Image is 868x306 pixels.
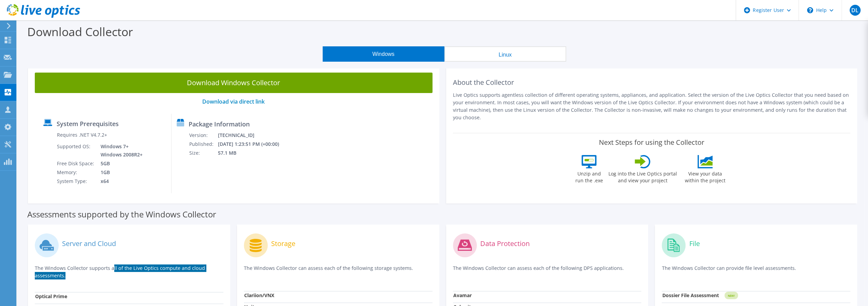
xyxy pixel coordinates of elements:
[850,5,860,16] span: DL
[244,292,274,299] strong: Clariion/VNX
[662,292,719,299] strong: Dossier File Assessment
[189,121,250,127] label: Package Information
[599,138,704,147] label: Next Steps for using the Collector
[453,78,851,87] h2: About the Collector
[27,211,216,218] label: Assessments supported by the Windows Collector
[35,73,432,93] a: Download Windows Collector
[453,292,472,299] strong: Avamar
[608,168,677,184] label: Log into the Live Optics portal and view your project
[95,168,144,177] td: 1GB
[57,142,95,159] td: Supported OS:
[689,240,700,247] label: File
[202,98,265,105] a: Download via direct link
[95,159,144,168] td: 5GB
[573,168,605,184] label: Unzip and run the .exe
[662,264,850,278] p: The Windows Collector can provide file level assessments.
[57,132,107,138] label: Requires .NET V4.7.2+
[62,240,116,247] label: Server and Cloud
[57,120,119,127] label: System Prerequisites
[728,294,735,297] tspan: NEW!
[444,46,566,62] button: Linux
[57,168,95,177] td: Memory:
[95,177,144,186] td: x64
[807,7,813,13] svg: \n
[189,140,217,149] td: Published:
[57,177,95,186] td: System Type:
[271,240,295,247] label: Storage
[217,131,288,140] td: [TECHNICAL_ID]
[27,24,133,40] label: Download Collector
[95,142,144,159] td: Windows 7+ Windows 2008R2+
[189,149,217,157] td: Size:
[453,91,851,121] p: Live Optics supports agentless collection of different operating systems, appliances, and applica...
[244,264,432,278] p: The Windows Collector can assess each of the following storage systems.
[680,168,730,184] label: View your data within the project
[217,140,288,149] td: [DATE] 1:23:51 PM (+00:00)
[217,149,288,157] td: 57.1 MB
[189,131,217,140] td: Version:
[35,293,67,300] strong: Optical Prime
[480,240,530,247] label: Data Protection
[323,46,444,62] button: Windows
[35,264,223,279] p: The Windows Collector supports all of the Live Optics compute and cloud assessments.
[57,159,95,168] td: Free Disk Space:
[453,264,642,278] p: The Windows Collector can assess each of the following DPS applications.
